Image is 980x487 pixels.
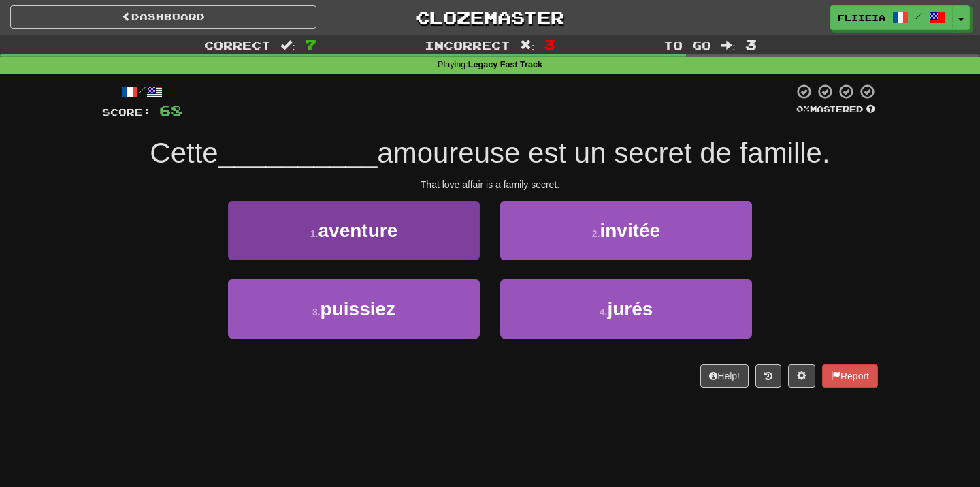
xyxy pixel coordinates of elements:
[321,298,395,319] span: puissiez
[794,104,878,116] div: Mastered
[830,5,953,30] a: fliieia /
[700,364,749,388] button: Help!
[10,5,316,29] a: Dashboard
[218,137,378,169] span: __________
[721,40,736,51] span: :
[500,279,752,339] button: 4.jurés
[600,307,608,317] small: 4 .
[228,201,480,260] button: 1.aventure
[102,83,182,100] div: /
[425,38,510,52] span: Incorrect
[544,36,555,52] span: 3
[607,298,653,319] span: jurés
[312,307,321,317] small: 3 .
[150,137,218,169] span: Cette
[102,178,878,191] div: That love affair is a family secret.
[305,36,316,52] span: 7
[838,12,885,24] span: fliieia
[520,40,535,51] span: :
[310,228,318,239] small: 1 .
[745,36,757,52] span: 3
[664,38,711,52] span: To go
[755,364,781,388] button: Round history (alt+y)
[600,220,660,241] span: invitée
[228,279,480,339] button: 3.puissiez
[159,101,182,119] span: 68
[915,11,922,20] span: /
[468,60,542,69] strong: Legacy Fast Track
[102,106,151,118] span: Score:
[796,104,810,114] span: 0 %
[500,201,752,260] button: 2.invitée
[280,40,295,51] span: :
[822,364,878,388] button: Report
[377,137,830,169] span: amoureuse est un secret de famille.
[592,228,600,239] small: 2 .
[204,38,271,52] span: Correct
[318,220,397,241] span: aventure
[337,5,643,29] a: Clozemaster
